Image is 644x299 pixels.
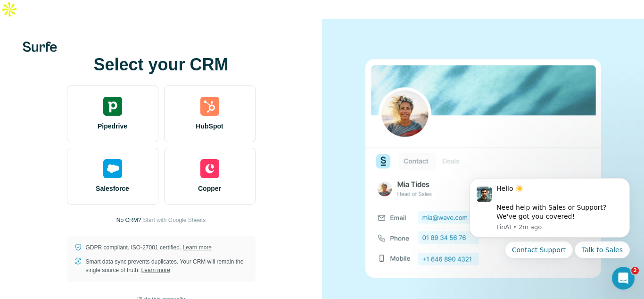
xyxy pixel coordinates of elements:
[116,216,141,224] p: No CRM?
[96,184,129,193] span: Salesforce
[455,166,644,294] iframe: Intercom notifications message
[631,267,639,274] span: 2
[200,159,219,178] img: copper's logo
[67,55,256,74] h1: Select your CRM
[141,267,170,273] a: Learn more
[103,159,122,178] img: salesforce's logo
[98,121,127,131] span: Pipedrive
[365,59,601,278] img: none image
[200,97,219,116] img: hubspot's logo
[183,244,212,251] a: Learn more
[86,243,212,252] p: GDPR compliant. ISO-27001 certified.
[23,42,57,52] img: Surfe's logo
[198,184,221,193] span: Copper
[612,267,635,290] iframe: Intercom live chat
[103,97,122,116] img: pipedrive's logo
[196,121,223,131] span: HubSpot
[143,216,206,224] button: Start with Google Sheets
[86,257,248,274] p: Smart data sync prevents duplicates. Your CRM will remain the single source of truth.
